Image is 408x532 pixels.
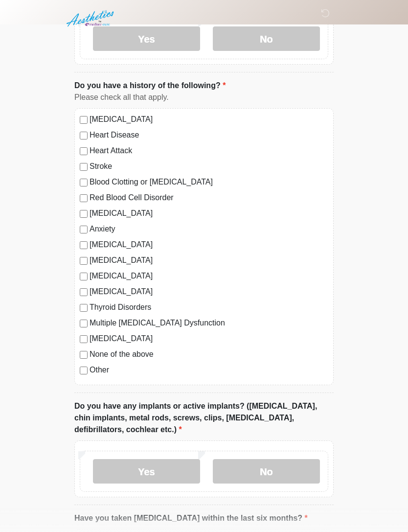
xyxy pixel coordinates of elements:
label: [MEDICAL_DATA] [90,239,328,251]
label: [MEDICAL_DATA] [90,270,328,282]
label: Anxiety [90,223,328,235]
label: Multiple [MEDICAL_DATA] Dysfunction [90,317,328,329]
input: Anxiety [80,226,88,233]
label: Heart Attack [90,145,328,157]
label: Do you have any implants or active implants? ([MEDICAL_DATA], chin implants, metal rods, screws, ... [74,400,334,436]
label: Do you have a history of the following? [74,80,226,92]
label: [MEDICAL_DATA] [90,286,328,298]
input: Multiple [MEDICAL_DATA] Dysfunction [80,320,88,327]
input: [MEDICAL_DATA] [80,288,88,296]
label: Yes [93,459,200,484]
label: Yes [93,26,200,51]
input: [MEDICAL_DATA] [80,335,88,343]
input: None of the above [80,351,88,359]
input: Blood Clotting or [MEDICAL_DATA] [80,179,88,186]
label: [MEDICAL_DATA] [90,254,328,266]
input: [MEDICAL_DATA] [80,210,88,218]
input: [MEDICAL_DATA] [80,273,88,280]
label: [MEDICAL_DATA] [90,333,328,345]
input: Red Blood Cell Disorder [80,194,88,202]
input: Stroke [80,163,88,171]
label: Blood Clotting or [MEDICAL_DATA] [90,176,328,188]
label: Other [90,364,328,376]
input: [MEDICAL_DATA] [80,241,88,249]
input: Heart Disease [80,132,88,139]
label: Stroke [90,161,328,172]
input: [MEDICAL_DATA] [80,116,88,124]
label: Red Blood Cell Disorder [90,192,328,204]
label: [MEDICAL_DATA] [90,114,328,125]
img: Aesthetics by Emediate Cure Logo [65,7,118,30]
label: No [213,459,320,484]
input: Heart Attack [80,147,88,155]
label: No [213,26,320,51]
label: None of the above [90,348,328,360]
label: [MEDICAL_DATA] [90,208,328,219]
label: Thyroid Disorders [90,301,328,313]
label: Have you taken [MEDICAL_DATA] within the last six months? [74,512,308,524]
input: Other [80,367,88,374]
label: Heart Disease [90,129,328,141]
div: Please check all that apply. [74,92,334,103]
input: Thyroid Disorders [80,304,88,312]
input: [MEDICAL_DATA] [80,257,88,265]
